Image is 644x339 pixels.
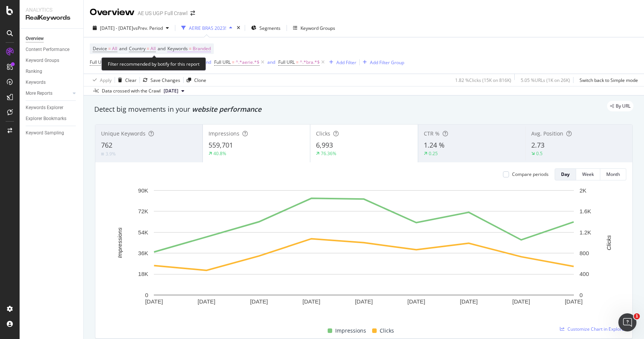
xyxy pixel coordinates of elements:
div: Compare periods [512,171,549,177]
div: 40.8% [213,150,226,157]
text: [DATE] [250,298,268,305]
span: 6,993 [316,140,333,149]
button: Switch back to Simple mode [577,74,638,86]
div: Content Performance [26,46,69,54]
div: Analytics [26,6,77,14]
button: Add Filter [326,58,356,67]
div: AE US UGP Full Crawl [138,9,187,17]
div: AERIE BRAS 2023! [189,25,226,31]
div: Day [561,171,570,177]
span: = [189,45,192,52]
span: Country [129,45,146,52]
span: 1 [634,313,640,319]
div: 5.05 % URLs ( 1K on 26K ) [521,77,570,83]
div: Add Filter Group [370,59,404,66]
a: Keyword Groups [26,57,78,65]
div: Week [582,171,594,177]
text: [DATE] [460,298,478,305]
text: [DATE] [302,298,320,305]
div: legacy label [607,101,633,111]
span: = [296,59,299,65]
button: Day [555,168,576,180]
div: Keyword Groups [26,57,59,65]
div: Ranking [26,68,42,76]
div: 1.82 % Clicks ( 15K on 816K ) [455,77,511,83]
span: Clicks [316,130,330,137]
div: Apply [100,77,112,83]
span: Customize Chart in Explorer [567,326,626,332]
div: Keyword Groups [301,25,335,31]
button: [DATE] [161,86,187,96]
span: 1.24 % [424,140,445,149]
text: 2K [580,187,586,194]
span: Keywords [167,45,188,52]
div: 76.36% [321,150,336,157]
button: [DATE] - [DATE]vsPrev. Period [90,22,172,34]
span: Full URL [90,59,106,65]
text: 0 [580,292,583,298]
div: Keywords Explorer [26,104,63,112]
text: [DATE] [355,298,373,305]
span: Clicks [380,326,394,335]
span: = [232,59,235,65]
span: 559,701 [209,140,233,149]
span: 2.73 [531,140,544,149]
div: and [267,59,275,65]
div: Keywords [26,79,46,86]
span: = [147,45,149,52]
span: All [150,43,156,54]
a: Overview [26,35,78,43]
div: Clone [194,77,206,83]
span: ^.*aerie.*$ [236,57,259,68]
button: Clone [184,74,206,86]
div: Keyword Sampling [26,129,64,137]
a: Keyword Sampling [26,129,78,137]
img: Equal [101,153,104,155]
a: Customize Chart in Explorer [560,326,626,332]
div: Data crossed with the Crawl [102,88,161,94]
span: and [158,45,166,52]
text: 1.6K [580,208,591,214]
text: [DATE] [565,298,583,305]
a: Content Performance [26,46,78,54]
span: vs Prev. Period [133,25,163,31]
a: Ranking [26,68,78,76]
a: More Reports [26,89,71,97]
a: Keywords Explorer [26,104,78,112]
button: Add Filter Group [360,58,404,67]
div: 0.25 [429,150,438,157]
button: Week [576,168,600,180]
button: and [203,59,211,66]
div: times [235,24,242,32]
text: 0 [145,292,148,298]
text: 72K [138,208,148,214]
span: All [112,43,117,54]
span: Segments [259,25,281,31]
button: Month [600,168,626,180]
div: Save Changes [150,77,180,83]
text: [DATE] [512,298,530,305]
span: CTR % [424,130,440,137]
text: 90K [138,187,148,194]
span: Impressions [209,130,239,137]
div: Add Filter [336,59,356,66]
button: Clear [115,74,136,86]
span: and [119,45,127,52]
div: Overview [26,35,44,43]
button: AERIE BRAS 2023! [178,22,235,34]
span: By URL [616,104,630,108]
span: = [108,45,111,52]
span: Unique Keywords [101,130,146,137]
div: A chart. [101,186,626,317]
div: Month [606,171,620,177]
text: 36K [138,250,148,256]
button: Keyword Groups [290,22,338,34]
text: 1.2K [580,229,591,236]
span: Branded [193,43,211,54]
button: Save Changes [140,74,180,86]
text: [DATE] [198,298,215,305]
div: 0.5 [536,150,543,157]
text: 800 [580,250,589,256]
span: [DATE] - [DATE] [100,25,133,31]
div: More Reports [26,89,52,97]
